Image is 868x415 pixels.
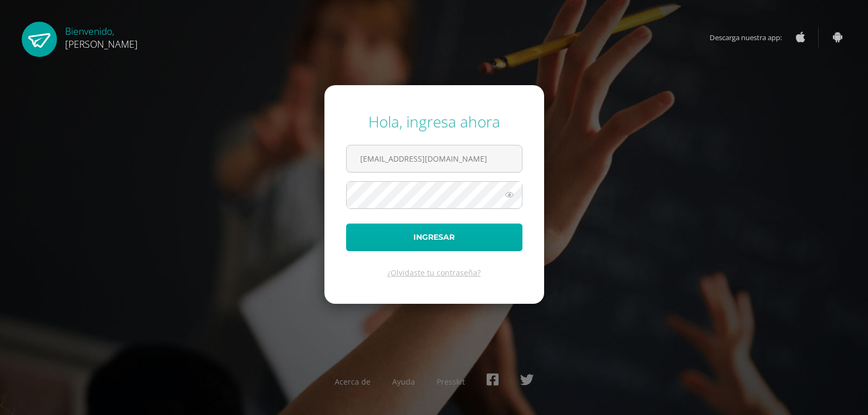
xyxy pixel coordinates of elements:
span: Descarga nuestra app: [710,27,793,48]
a: Ayuda [392,376,415,387]
a: ¿Olvidaste tu contraseña? [387,267,481,278]
button: Ingresar [346,224,522,251]
span: [PERSON_NAME] [65,37,138,50]
input: Correo electrónico o usuario [347,145,522,172]
a: Presskit [437,376,465,387]
div: Hola, ingresa ahora [346,111,522,132]
div: Bienvenido, [65,22,138,50]
a: Acerca de [335,376,371,387]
